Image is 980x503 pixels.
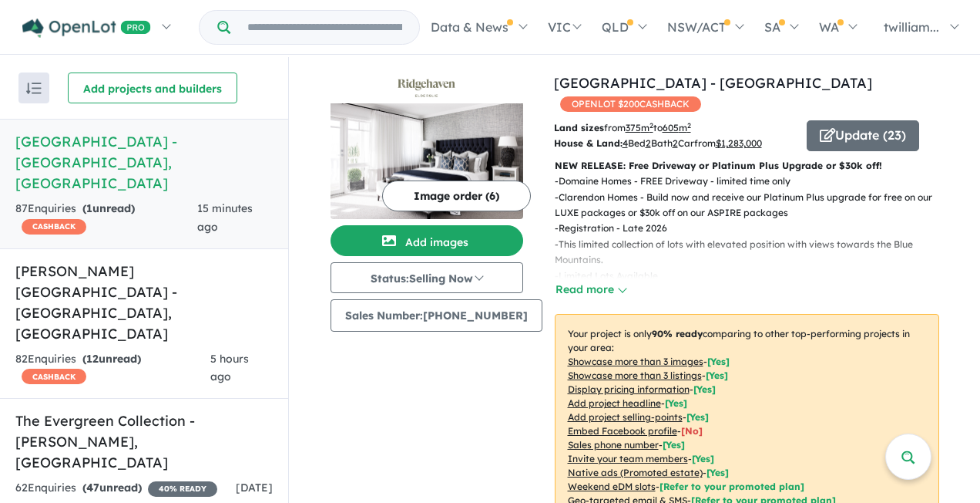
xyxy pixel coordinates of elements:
span: [ Yes ] [663,439,685,451]
span: [ Yes ] [693,383,716,395]
span: to [653,122,691,133]
u: $ 1,283,000 [716,137,762,149]
button: Add projects and builders [68,73,237,103]
strong: ( unread) [82,481,142,495]
b: 90 % ready [652,328,703,339]
img: Ridgehaven Estate - Elderslie Logo [337,79,517,97]
span: CASHBACK [22,369,86,384]
button: Image order (6) [382,181,531,211]
b: House & Land: [554,137,623,149]
span: [ Yes ] [686,411,709,423]
p: - Clarendon Homes - Build now and receive our Platinum Plus upgrade for free on our LUXE packages... [555,190,951,221]
u: 605 m [663,122,691,133]
u: Showcase more than 3 images [568,356,703,367]
u: Display pricing information [568,383,690,395]
div: 87 Enquir ies [15,200,197,237]
h5: [GEOGRAPHIC_DATA] - [GEOGRAPHIC_DATA] , [GEOGRAPHIC_DATA] [15,131,273,194]
b: Land sizes [554,122,604,133]
u: Sales phone number [568,439,659,451]
p: - This limited collection of lots with elevated position with views towards the Blue Mountains. [555,237,951,268]
span: 40 % READY [148,481,217,497]
input: Try estate name, suburb, builder or developer [233,11,416,44]
div: 62 Enquir ies [15,479,217,498]
p: NEW RELEASE: Free Driveway or Platinum Plus Upgrade or $30k off! [555,158,939,174]
sup: 2 [649,121,653,130]
span: OPENLOT $ 200 CASHBACK [560,96,701,112]
img: Openlot PRO Logo White [22,19,151,38]
span: [ Yes ] [692,453,714,464]
u: Invite your team members [568,453,688,464]
p: Bed Bath Car from [554,136,795,151]
u: Embed Facebook profile [568,425,677,437]
p: - Domaine Homes - FREE Driveway - limited time only [555,174,951,189]
span: 12 [86,352,99,366]
span: [ Yes ] [707,356,730,367]
span: 15 minutes ago [197,201,253,234]
span: 47 [86,481,99,495]
u: Add project selling-points [568,411,683,423]
span: [ No ] [681,425,703,437]
p: - Registration - Late 2026 [555,221,951,236]
span: 5 hours ago [210,352,249,384]
span: [ Yes ] [706,370,728,381]
u: 2 [673,137,678,149]
button: Read more [555,281,627,299]
p: - Limited Lots Available [555,268,951,284]
button: Status:Selling Now [331,262,523,293]
button: Sales Number:[PHONE_NUMBER] [331,299,542,332]
u: Add project headline [568,397,661,409]
strong: ( unread) [82,201,135,215]
div: 82 Enquir ies [15,350,210,387]
span: [DATE] [236,481,273,495]
p: from [554,120,795,136]
button: Add images [331,225,523,256]
strong: ( unread) [82,352,141,366]
span: [Refer to your promoted plan] [659,481,804,492]
img: sort.svg [26,83,42,94]
img: Ridgehaven Estate - Elderslie [331,103,523,219]
u: 375 m [626,122,653,133]
span: twilliam... [884,19,939,35]
span: [ Yes ] [665,397,687,409]
h5: [PERSON_NAME][GEOGRAPHIC_DATA] - [GEOGRAPHIC_DATA] , [GEOGRAPHIC_DATA] [15,261,273,344]
sup: 2 [687,121,691,130]
h5: The Evergreen Collection - [PERSON_NAME] , [GEOGRAPHIC_DATA] [15,410,273,473]
a: [GEOGRAPHIC_DATA] - [GEOGRAPHIC_DATA] [554,74,872,92]
a: Ridgehaven Estate - Elderslie LogoRidgehaven Estate - Elderslie [331,73,523,219]
u: Native ads (Promoted estate) [568,467,703,478]
span: CASHBACK [22,219,86,235]
u: Showcase more than 3 listings [568,370,702,381]
span: [Yes] [706,467,729,478]
u: 2 [646,137,651,149]
button: Update (23) [807,120,919,151]
span: 1 [86,201,92,215]
u: Weekend eDM slots [568,481,656,492]
u: 4 [623,137,628,149]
